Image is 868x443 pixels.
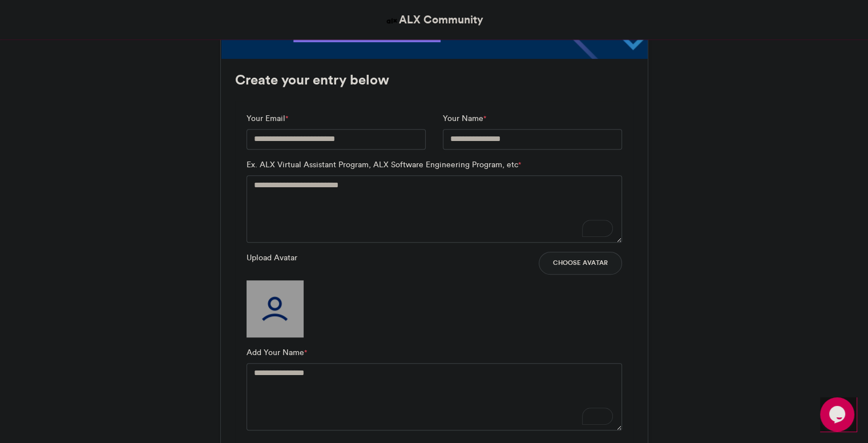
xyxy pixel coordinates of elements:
[385,14,399,28] img: ALX Community
[820,397,857,432] iframe: chat widget
[247,252,297,264] label: Upload Avatar
[443,112,486,124] label: Your Name
[235,73,633,87] h3: Create your entry below
[247,347,307,359] label: Add Your Name
[247,112,288,124] label: Your Email
[247,175,622,243] textarea: To enrich screen reader interactions, please activate Accessibility in Grammarly extension settings
[385,11,483,28] a: ALX Community
[539,252,622,275] button: Choose Avatar
[247,363,622,430] textarea: To enrich screen reader interactions, please activate Accessibility in Grammarly extension settings
[247,280,304,337] img: user_filled.png
[247,159,521,171] label: Ex. ALX Virtual Assistant Program, ALX Software Engineering Program, etc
